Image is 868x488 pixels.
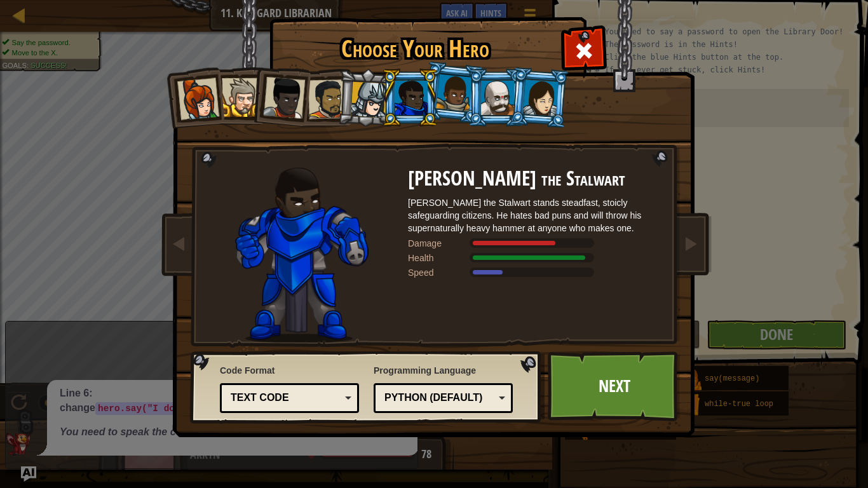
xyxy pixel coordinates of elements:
div: Deals 83% of listed Warrior weapon damage. [408,237,662,250]
div: Moves at 7 meters per second. [408,266,662,279]
span: Code Format [220,364,359,377]
a: Next [548,351,681,421]
img: Gordon-selection-pose.png [235,168,369,342]
div: Speed [408,266,471,279]
div: Python (Default) [384,391,494,405]
div: Health [408,252,471,264]
span: Programming Language [374,364,513,377]
li: Gordon the Stalwart [381,69,438,126]
div: Damage [408,237,471,250]
li: Okar Stompfoot [468,69,525,126]
li: Hattori Hanzō [337,67,397,128]
img: language-selector-background.png [190,351,545,424]
li: Arryn Stonewall [421,61,484,125]
li: Alejandro the Duelist [294,68,353,127]
div: [PERSON_NAME] the Stalwart stands steadfast, stoicly safeguarding citizens. He hates bad puns and... [408,196,662,234]
li: Lady Ida Justheart [249,64,311,126]
h1: Choose Your Hero [272,36,558,62]
li: Sir Tharin Thunderfist [208,67,266,125]
h2: [PERSON_NAME] the Stalwart [408,168,662,190]
li: Captain Anya Weston [163,66,225,128]
div: Gains 180% of listed Warrior armor health. [408,252,662,264]
li: Illia Shieldsmith [509,67,570,128]
div: Text code [231,391,341,405]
